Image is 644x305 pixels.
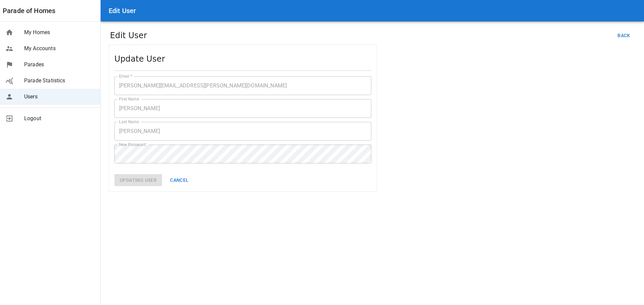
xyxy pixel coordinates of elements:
a: Cancel [167,176,191,183]
span: My Accounts [24,45,95,53]
a: Parade of Homes [3,5,55,16]
span: Parades [24,61,95,69]
h6: Edit User [109,5,136,16]
span: My Homes [24,28,95,36]
h1: Edit User [110,29,147,42]
span: Users [24,93,95,101]
span: Logout [24,115,95,123]
label: Email * [119,73,132,79]
h3: Update User [114,53,371,65]
button: Cancel [167,174,191,186]
label: First Name [119,96,139,102]
span: Parade Statistics [24,77,95,85]
label: Last Name [119,119,139,125]
label: New Password [119,142,146,147]
button: Back [613,29,635,42]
